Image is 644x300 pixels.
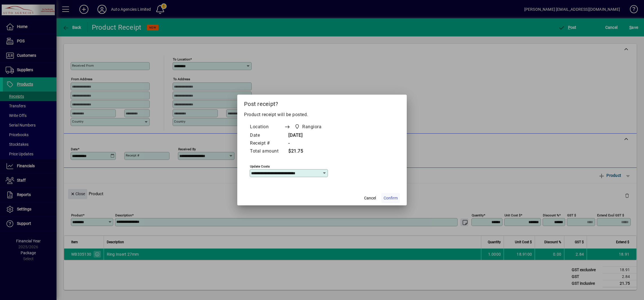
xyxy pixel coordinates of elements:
p: Product receipt will be posted. [244,111,400,118]
td: [DATE] [284,132,332,140]
td: Total amount [250,147,284,155]
td: Receipt # [250,140,284,147]
span: Cancel [364,195,376,201]
button: Confirm [381,193,400,203]
td: Date [250,132,284,140]
span: Rangiora [293,123,324,131]
button: Cancel [361,193,379,203]
span: Confirm [384,195,398,201]
td: $21.75 [284,147,332,155]
td: Location [250,123,284,132]
span: Rangiora [302,123,321,130]
h2: Post receipt? [237,95,407,111]
mat-label: Update costs [250,164,270,168]
td: - [284,140,332,147]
